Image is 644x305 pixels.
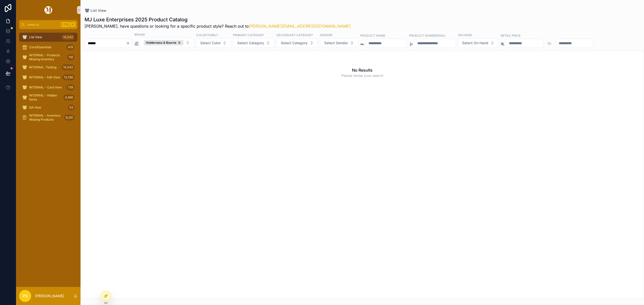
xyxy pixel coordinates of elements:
button: Select Button [320,38,358,48]
span: PS [23,293,28,299]
p: to [548,40,551,46]
div: 419 [66,44,74,50]
a: INTERNAL - Edit View13,766 [19,73,77,82]
span: INTERNAL - Card View [29,85,62,89]
a: INTERNAL - Products Missing Inventory116 [19,53,77,62]
div: 10,042 [62,34,74,40]
span: List View [91,8,106,13]
p: [PERSON_NAME] [35,293,64,298]
span: Select On Hand [462,40,488,45]
button: Select Button [196,38,231,48]
a: INTERNAL -Testing10,042 [19,63,77,72]
button: Select Button [276,38,318,48]
label: Gender [320,33,332,37]
h2: No Results [352,67,373,73]
div: 116 [67,54,74,60]
span: Jump to... [27,23,59,27]
span: Select Color [200,40,221,45]
button: Select Button [233,38,274,48]
div: 8,281 [64,115,74,121]
a: List View10,042 [19,33,77,42]
label: On Hand [458,33,472,37]
a: INTERNAL - Card View739 [19,83,77,92]
label: Color Family [196,33,218,37]
span: Select Category [237,40,264,45]
div: 13,766 [62,74,74,80]
span: Ctrl [61,22,70,27]
div: scrollable content [16,29,80,129]
img: App logo [44,6,53,14]
span: INTERNAL -Testing [29,65,56,69]
a: Core/Essentials419 [19,43,77,52]
span: INTERNAL - Hidden Items [29,93,61,101]
a: INTERNAL - Inventory Missing Products8,281 [19,113,77,122]
span: INTERNAL - Inventory Missing Products [29,114,62,122]
h1: MJ Luxe Enterprises 2025 Product Catalog [85,16,351,23]
label: Secondary Category [276,33,313,37]
span: K [71,23,75,27]
div: 739 [66,84,74,90]
div: 4,586 [63,94,74,100]
label: Product Number/SKU [409,33,445,38]
button: Select Button [458,38,499,48]
label: Retail Price [501,33,520,38]
div: 53 [68,105,74,111]
span: Select Gender [324,40,348,45]
button: Select Button [139,38,194,48]
label: Product Name [360,33,385,38]
label: Primary Category [233,33,264,37]
button: Jump to...CtrlK [19,20,77,29]
a: QA View53 [19,103,77,112]
a: [PERSON_NAME][EMAIL_ADDRESS][DOMAIN_NAME] [249,24,351,29]
label: Brand [134,32,145,37]
span: Select Category [281,40,308,45]
div: 10,042 [62,64,74,70]
a: List View [85,8,106,13]
button: Unselect HOLDERNESS_BOURNE [144,40,184,45]
span: INTERNAL - Products Missing Inventory [29,53,65,61]
span: [PERSON_NAME], have questions or looking for a specific product style? Reach out to [85,23,351,29]
span: Core/Essentials [29,45,51,49]
div: Holderness & Bourne [144,40,184,45]
span: INTERNAL - Edit View [29,75,60,79]
span: QA View [29,106,41,110]
a: INTERNAL - Hidden Items4,586 [19,93,77,102]
span: Please revise your search [341,73,383,78]
span: List View [29,35,42,39]
button: Clear [126,41,132,45]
